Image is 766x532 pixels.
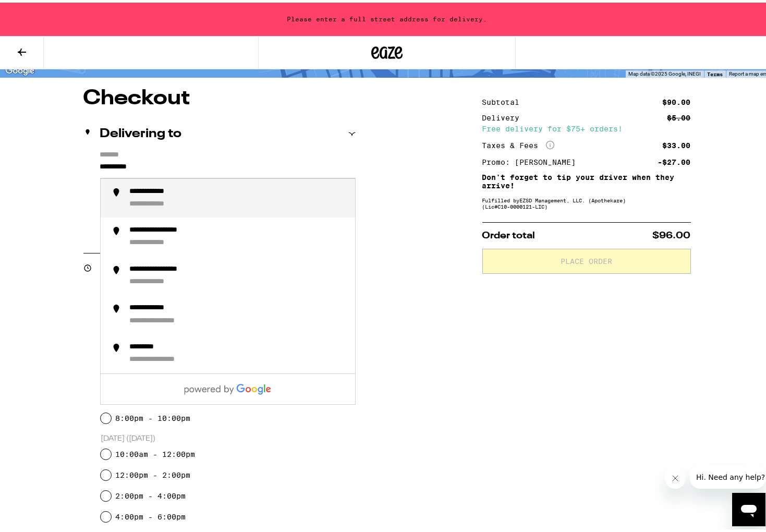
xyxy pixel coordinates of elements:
[3,62,37,75] img: Google
[482,195,691,207] div: Fulfilled by EZSD Management, LLC. (Apothekare) (Lic# C10-0000121-LIC )
[3,62,37,75] a: Open this area in Google Maps (opens a new window)
[482,171,691,187] p: Don't forget to tip your driver when they arrive!
[115,489,186,498] label: 2:00pm - 4:00pm
[83,86,356,106] h1: Checkout
[690,463,765,486] iframe: Message from company
[482,138,554,148] div: Taxes & Fees
[100,125,182,138] h2: Delivering to
[667,112,691,119] div: $5.00
[482,246,691,271] button: Place Order
[732,490,765,524] iframe: Button to launch messaging window
[482,156,583,163] div: Promo: [PERSON_NAME]
[482,228,536,238] span: Order total
[482,123,691,130] div: Free delivery for $75+ orders!
[101,431,356,441] p: [DATE] ([DATE])
[115,448,195,456] label: 10:00am - 12:00pm
[653,228,691,238] span: $96.00
[482,112,527,119] div: Delivery
[561,255,612,262] span: Place Order
[658,156,691,163] div: -$27.00
[663,139,691,147] div: $33.00
[482,96,527,103] div: Subtotal
[115,468,190,477] label: 12:00pm - 2:00pm
[665,465,686,486] iframe: Close message
[663,96,691,103] div: $90.00
[115,510,186,518] label: 4:00pm - 6:00pm
[707,68,723,75] a: Terms
[115,412,190,420] label: 8:00pm - 10:00pm
[628,68,701,74] span: Map data ©2025 Google, INEGI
